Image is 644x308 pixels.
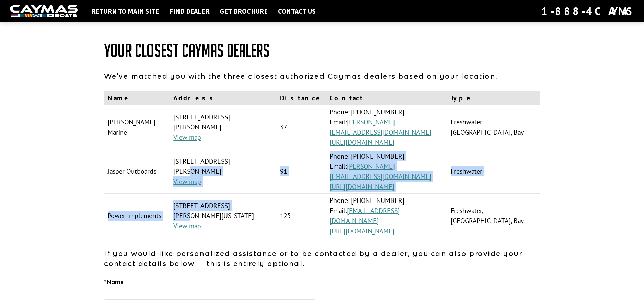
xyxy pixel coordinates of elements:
a: View map [173,221,201,230]
td: 91 [277,149,326,194]
td: Jasper Outboards [104,149,170,194]
h1: Your Closest Caymas Dealers [104,41,540,61]
th: Name [104,91,170,105]
td: Phone: [PHONE_NUMBER] Email: [326,149,447,194]
td: Freshwater [447,149,540,194]
a: [PERSON_NAME][EMAIL_ADDRESS][DOMAIN_NAME] [330,118,431,137]
th: Type [447,91,540,105]
a: Contact Us [275,7,319,16]
td: Power Implements [104,194,170,238]
a: [EMAIL_ADDRESS][DOMAIN_NAME] [330,206,400,225]
th: Address [170,91,277,105]
th: Contact [326,91,447,105]
p: We've matched you with the three closest authorized Caymas dealers based on your location. [104,71,540,81]
div: 1-888-4CAYMAS [541,4,634,19]
a: Get Brochure [216,7,271,16]
a: [PERSON_NAME][EMAIL_ADDRESS][DOMAIN_NAME] [330,162,431,181]
p: If you would like personalized assistance or to be contacted by a dealer, you can also provide yo... [104,248,540,268]
a: View map [173,177,201,186]
th: Distance [277,91,326,105]
img: white-logo-c9c8dbefe5ff5ceceb0f0178aa75bf4bb51f6bca0971e226c86eb53dfe498488.png [10,5,78,18]
td: [STREET_ADDRESS][PERSON_NAME][US_STATE] [170,194,277,238]
td: [PERSON_NAME] Marine [104,105,170,149]
td: [STREET_ADDRESS][PERSON_NAME] [170,105,277,149]
td: Phone: [PHONE_NUMBER] Email: [326,105,447,149]
td: Freshwater, [GEOGRAPHIC_DATA], Bay [447,194,540,238]
label: Name [104,278,124,286]
a: [URL][DOMAIN_NAME] [330,138,395,147]
td: [STREET_ADDRESS][PERSON_NAME] [170,149,277,194]
a: Return to main site [88,7,163,16]
td: 37 [277,105,326,149]
td: Freshwater, [GEOGRAPHIC_DATA], Bay [447,105,540,149]
a: [URL][DOMAIN_NAME] [330,227,395,235]
td: Phone: [PHONE_NUMBER] Email: [326,194,447,238]
td: 125 [277,194,326,238]
a: Find Dealer [166,7,213,16]
a: [URL][DOMAIN_NAME] [330,182,395,191]
a: View map [173,133,201,142]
